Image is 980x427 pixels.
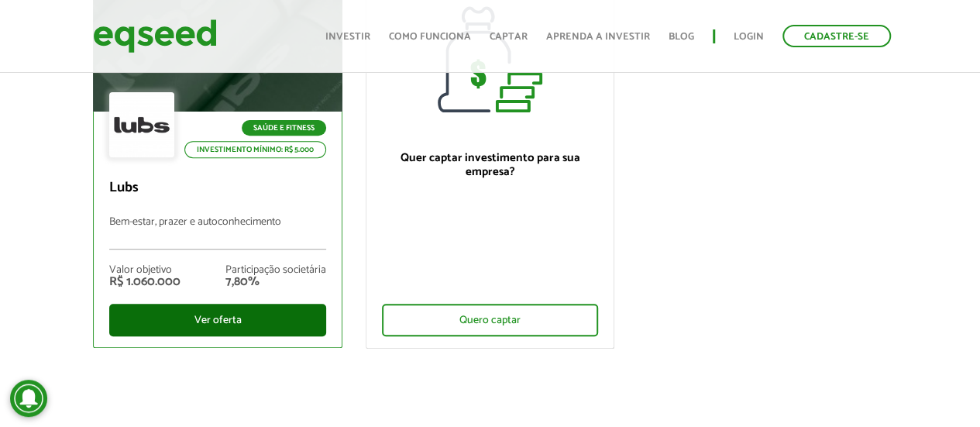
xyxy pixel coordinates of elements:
[490,32,528,42] a: Captar
[109,304,325,336] div: Ver oferta
[109,216,325,250] p: Bem-estar, prazer e autoconhecimento
[225,276,326,288] div: 7,80%
[669,32,694,42] a: Blog
[382,304,598,336] div: Quero captar
[734,32,764,42] a: Login
[184,141,326,158] p: Investimento mínimo: R$ 5.000
[109,265,181,276] div: Valor objetivo
[325,32,370,42] a: Investir
[546,32,650,42] a: Aprenda a investir
[382,151,598,179] p: Quer captar investimento para sua empresa?
[93,15,217,57] img: EqSeed
[782,25,891,47] a: Cadastre-se
[225,265,326,276] div: Participação societária
[109,180,325,197] p: Lubs
[242,120,326,136] p: Saúde e Fitness
[109,276,181,288] div: R$ 1.060.000
[389,32,471,42] a: Como funciona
